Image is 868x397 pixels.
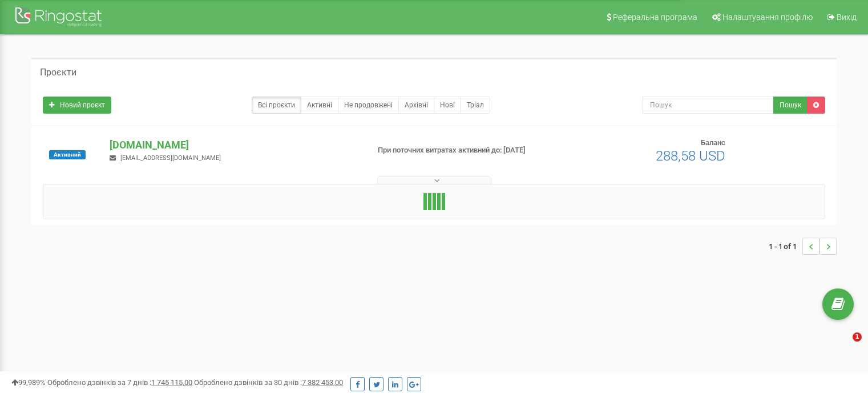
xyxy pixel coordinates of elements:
h5: Проєкти [40,67,76,78]
a: Архівні [398,97,434,114]
a: Активні [301,97,338,114]
span: [EMAIL_ADDRESS][DOMAIN_NAME] [120,154,221,162]
span: 288,58 USD [656,148,725,164]
p: [DOMAIN_NAME] [110,138,359,153]
a: Тріал [461,97,490,114]
iframe: Intercom live chat [829,332,857,360]
button: Пошук [773,97,808,114]
span: Налаштування профілю [722,13,813,22]
a: Нові [434,97,461,114]
nav: ... [769,226,837,266]
span: Вихід [837,13,857,22]
span: 1 [853,332,862,342]
a: Новий проєкт [43,97,111,114]
p: При поточних витратах активний до: [DATE] [378,145,560,156]
u: 1 745 115,00 [151,378,192,387]
a: Всі проєкти [252,97,301,114]
span: 1 - 1 of 1 [769,238,802,255]
input: Пошук [643,97,774,114]
span: Оброблено дзвінків за 30 днів : [194,378,343,387]
span: Оброблено дзвінків за 7 днів : [47,378,192,387]
span: Реферальна програма [613,13,697,22]
u: 7 382 453,00 [302,378,343,387]
span: Баланс [701,138,725,147]
span: 99,989% [11,378,46,387]
a: Не продовжені [338,97,399,114]
span: Активний [49,150,86,159]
